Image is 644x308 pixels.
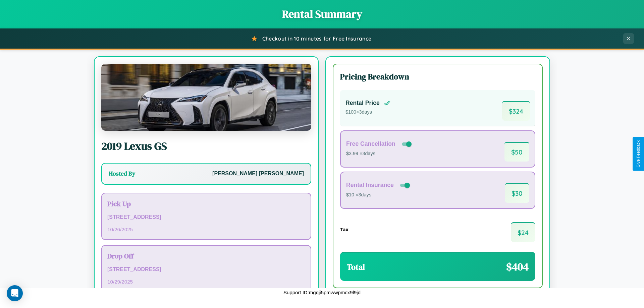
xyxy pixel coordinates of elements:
[502,101,530,121] span: $ 324
[107,199,305,208] h3: Pick Up
[107,265,305,274] p: [STREET_ADDRESS]
[504,142,529,162] span: $ 50
[345,100,380,107] h4: Rental Price
[636,140,641,168] div: Give Feedback
[345,108,390,117] p: $ 100 × 3 days
[101,64,311,131] img: Lexus GS
[107,251,305,261] h3: Drop Off
[346,140,395,147] h4: Free Cancellation
[107,277,305,286] p: 10 / 29 / 2025
[346,182,394,189] h4: Rental Insurance
[506,259,529,274] span: $ 404
[7,7,637,21] h1: Rental Summary
[107,212,305,222] p: [STREET_ADDRESS]
[7,285,23,301] div: Open Intercom Messenger
[262,35,371,42] span: Checkout in 10 minutes for Free Insurance
[109,170,135,178] h3: Hosted By
[347,261,365,272] h3: Total
[283,288,361,297] p: Support ID: mgqji5pmwwpmcx9l9jd
[107,225,305,234] p: 10 / 26 / 2025
[346,149,413,158] p: $3.99 × 3 days
[346,191,411,199] p: $10 × 3 days
[505,183,529,203] span: $ 30
[511,222,535,242] span: $ 24
[340,227,348,232] h4: Tax
[101,139,311,153] h2: 2019 Lexus GS
[340,71,535,82] h3: Pricing Breakdown
[212,169,304,179] p: [PERSON_NAME] [PERSON_NAME]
